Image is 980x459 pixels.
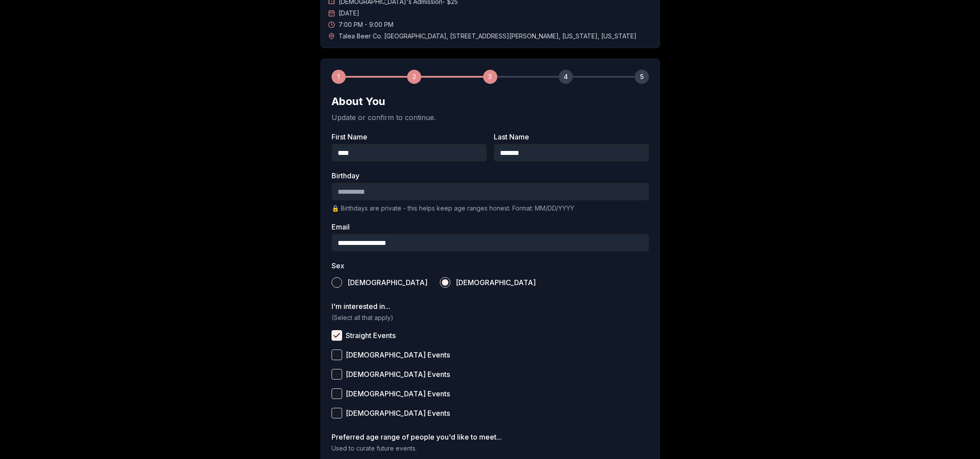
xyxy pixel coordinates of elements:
p: (Select all that apply) [332,313,649,322]
span: [DEMOGRAPHIC_DATA] Events [346,390,450,397]
p: 🔒 Birthdays are private - this helps keep age ranges honest. Format: MM/DD/YYYY [332,204,649,213]
span: Talea Beer Co. [GEOGRAPHIC_DATA] , [STREET_ADDRESS][PERSON_NAME] , [US_STATE] , [US_STATE] [339,32,637,41]
span: 7:00 PM - 9:00 PM [339,20,393,29]
label: Preferred age range of people you'd like to meet... [332,433,649,440]
label: Sex [332,262,649,269]
button: [DEMOGRAPHIC_DATA] Events [332,408,342,418]
span: [DEMOGRAPHIC_DATA] [456,279,536,286]
button: [DEMOGRAPHIC_DATA] [332,277,342,288]
span: [DEMOGRAPHIC_DATA] Events [346,351,450,358]
p: Used to curate future events. [332,444,649,453]
div: 3 [483,70,497,84]
label: First Name [332,133,487,140]
label: Last Name [494,133,649,140]
span: [DEMOGRAPHIC_DATA] Events [346,410,450,417]
div: 1 [332,70,346,84]
button: [DEMOGRAPHIC_DATA] Events [332,350,342,360]
span: Straight Events [346,332,396,339]
button: [DEMOGRAPHIC_DATA] [440,277,450,288]
label: Birthday [332,172,649,179]
div: 4 [559,70,573,84]
span: [DEMOGRAPHIC_DATA] Events [346,371,450,378]
p: Update or confirm to continue. [332,112,649,123]
button: [DEMOGRAPHIC_DATA] Events [332,388,342,399]
button: [DEMOGRAPHIC_DATA] Events [332,369,342,380]
div: 5 [635,70,649,84]
div: 2 [407,70,421,84]
h2: About You [332,94,649,109]
span: [DEMOGRAPHIC_DATA] [347,279,427,286]
button: Straight Events [332,330,342,341]
span: [DATE] [339,9,359,18]
label: I'm interested in... [332,303,649,310]
label: Email [332,223,649,230]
